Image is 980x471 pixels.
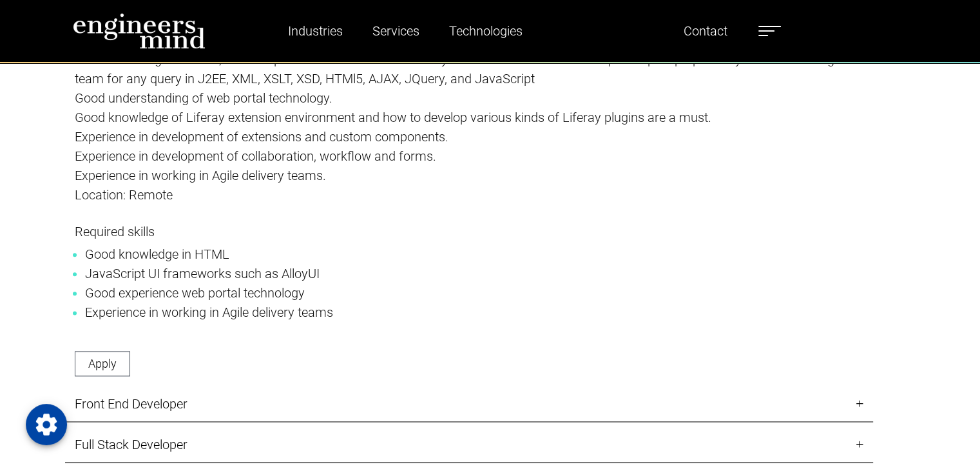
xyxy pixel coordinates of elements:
p: Experience in working in Agile delivery teams. [75,166,863,185]
a: Services [367,16,425,46]
li: Experience in working in Agile delivery teams [85,303,853,322]
p: Good knowledge of Liferay extension environment and how to develop various kinds of Liferay plugi... [75,108,863,127]
li: Good knowledge in HTML [85,245,853,264]
p: Good knowledge in HTML, JavaScript UI frameworks such as AlloyUI. *.Should adhere to development ... [75,50,863,88]
a: Front End Developer [65,386,873,422]
p: Experience in development of collaboration, workflow and forms. [75,146,863,166]
h5: Required skills [75,224,863,239]
a: Apply [75,351,130,376]
li: Good experience web portal technology [85,283,853,303]
p: Experience in development of extensions and custom components. [75,127,863,146]
a: Contact [678,16,733,46]
p: Good understanding of web portal technology. [75,88,863,108]
a: Full Stack Developer [65,427,873,463]
a: Technologies [444,16,528,46]
a: Industries [283,16,348,46]
p: Location: Remote [75,185,863,205]
img: logo [73,13,206,49]
li: JavaScript UI frameworks such as AlloyUI [85,264,853,283]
